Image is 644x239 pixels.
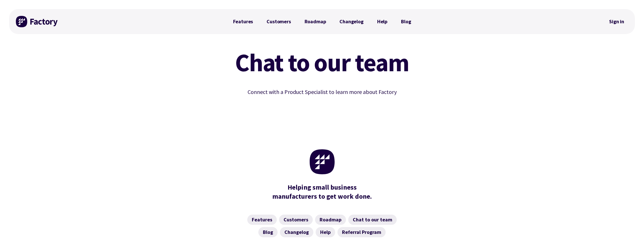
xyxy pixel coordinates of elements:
[258,227,278,237] a: Blog
[394,16,418,27] a: Blog
[605,15,628,28] a: Sign in
[270,183,375,201] div: manufacturers to get work done.
[226,16,418,27] nav: Primary Navigation
[316,227,335,237] a: Help
[226,16,260,27] a: Features
[370,16,394,27] a: Help
[315,215,346,225] a: Roadmap
[288,183,357,192] mark: Helping small business
[247,215,277,225] a: Features
[298,16,333,27] a: Roadmap
[348,215,397,225] a: Chat to our team
[16,16,58,27] img: Factory
[605,15,628,28] nav: Secondary Navigation
[280,227,313,237] a: Changelog
[337,227,386,237] a: Referral Program
[260,16,297,27] a: Customers
[193,87,451,97] p: Connect with a Product Specialist to learn more about Factory
[333,16,370,27] a: Changelog
[279,215,313,225] a: Customers
[193,50,451,75] h1: Chat to our team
